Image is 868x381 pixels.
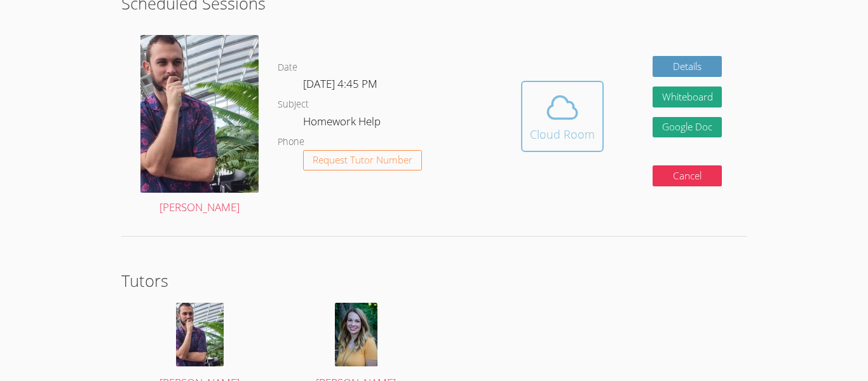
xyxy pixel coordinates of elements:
img: 20240721_091457.jpg [140,35,259,193]
button: Whiteboard [653,87,722,107]
dt: Phone [278,134,304,150]
dd: Homework Help [303,113,383,134]
button: Cloud Room [521,81,604,152]
dt: Date [278,60,297,76]
img: 20240721_091457.jpg [176,303,224,366]
span: Request Tutor Number [313,155,412,165]
a: [PERSON_NAME] [140,35,259,217]
button: Request Tutor Number [303,150,422,171]
span: [DATE] 4:45 PM [303,76,377,91]
img: avatar.png [335,303,377,366]
dt: Subject [278,97,309,113]
a: Google Doc [653,117,722,138]
div: Cloud Room [530,125,595,143]
h2: Tutors [121,268,747,293]
a: Details [653,56,722,77]
button: Cancel [653,165,722,186]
